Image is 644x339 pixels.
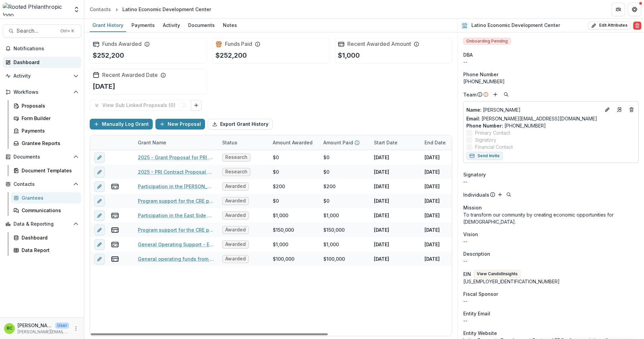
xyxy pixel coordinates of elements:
div: $0 [323,168,329,175]
span: Research [225,169,247,175]
div: Payments [129,20,157,30]
button: Open Workflows [3,87,81,97]
p: EIN [463,271,471,278]
span: Financial Contact [475,143,513,150]
div: $100,000 [323,255,345,262]
span: Phone Number [463,71,498,78]
button: edit [94,210,105,221]
p: [PERSON_NAME] [18,322,53,329]
p: Individuals [463,191,489,198]
button: Manually Log Grant [90,119,153,130]
button: Open Documents [3,151,81,162]
p: -- [463,238,639,245]
p: Amount Paid [323,139,353,146]
span: DBA [463,51,473,58]
button: Open entity switcher [72,3,81,16]
span: Awarded [225,242,246,247]
span: Email: [466,116,480,121]
a: Activity [160,19,183,32]
p: [DATE] [425,226,440,233]
button: Add [491,90,499,98]
div: Dashboard [22,234,76,241]
div: $100,000 [273,255,294,262]
span: Documents [13,154,70,160]
button: Deletes [627,106,636,114]
span: Description [463,250,490,257]
button: Edit Attributes [588,22,631,30]
span: Awarded [225,183,246,189]
div: $200 [323,183,335,190]
div: Ctrl + K [59,27,76,35]
span: Contacts [13,181,70,187]
button: Notifications [3,43,81,54]
p: [DATE] [374,226,389,233]
button: New Proposal [155,119,205,130]
div: Communications [22,207,76,214]
div: Start Date [370,139,402,146]
a: Grant History [90,19,126,32]
div: Amount Awarded [269,135,319,150]
a: Data Report [11,245,81,256]
a: Form Builder [11,113,81,124]
p: [DATE] [425,241,440,248]
div: $0 [273,154,279,161]
a: Payments [129,19,157,32]
p: [DATE] [425,154,440,161]
a: Payments [11,125,81,136]
div: Data Report [22,247,76,254]
div: Betsy Currie [7,326,12,331]
button: Add [496,191,504,199]
button: edit [94,225,105,235]
p: [DATE] [374,212,389,219]
div: Grant History [90,20,126,30]
button: Partners [612,3,625,16]
div: Form Builder [22,115,76,122]
h2: Latino Economic Development Center [471,23,560,28]
p: View Sub Linked Proposals ( 0 ) [102,103,178,108]
a: Communications [11,205,81,216]
h2: Recent Awarded Amount [347,41,411,47]
div: Amount Paid [319,135,370,150]
button: view-payments [111,226,119,234]
button: View CandidInsights [474,270,521,278]
p: [DATE] [425,183,440,190]
span: Mission [463,204,482,211]
div: Notes [220,20,240,30]
span: Signatory [463,171,486,178]
p: $1,000 [338,50,360,60]
button: More [72,324,80,333]
div: End Date [420,135,471,150]
div: $150,000 [273,226,294,233]
p: [DATE] [425,197,440,204]
div: $0 [273,197,279,204]
a: Participation in the East Side Tour-Latino Economic Development Center [138,212,214,219]
div: Activity [160,20,183,30]
div: Grant Name [134,135,218,150]
p: [PERSON_NAME] [466,106,601,113]
p: [DATE] [93,81,115,91]
div: Documents [185,20,217,30]
p: User [55,322,69,329]
span: Entity Website [463,330,497,337]
button: view-payments [111,211,119,220]
div: Amount Awarded [269,139,317,146]
h2: Recent Awarded Date [102,72,158,78]
span: Primary Contact [475,129,510,136]
p: [DATE] [374,154,389,161]
a: General Operating Support - East Side Tour-Latino Economic Development Center [138,241,214,248]
button: edit [94,196,105,206]
button: view-payments [111,241,119,249]
button: View Sub Linked Proposals (0) [90,100,191,111]
div: End Date [420,139,450,146]
a: General operating funds from the [PERSON_NAME] Foundation help underpin our core work while allow... [138,255,214,262]
div: -- [463,178,639,185]
div: Grantees [22,194,76,201]
div: $1,000 [273,212,288,219]
span: Fiscal Sponsor [463,290,498,298]
img: Rooted Philanthropic logo [3,3,69,16]
p: $252,200 [215,50,247,60]
p: $252,200 [93,50,124,60]
button: Open Activity [3,70,81,81]
div: $0 [323,197,329,204]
